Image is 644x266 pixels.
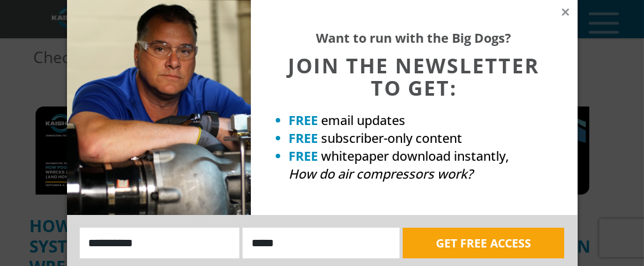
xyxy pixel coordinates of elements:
button: Close [560,6,571,18]
input: Email [243,228,400,258]
em: How do air compressors work? [289,165,474,182]
span: subscriber-only content [322,129,463,147]
span: JOIN THE NEWSLETTER TO GET: [288,52,540,101]
button: GET FREE ACCESS [403,228,564,258]
span: whitepaper download instantly, [322,147,509,165]
strong: FREE [289,147,318,165]
span: email updates [322,112,406,129]
strong: FREE [289,129,318,147]
strong: Want to run with the Big Dogs? [317,29,512,47]
input: Name: [80,228,240,258]
strong: FREE [289,112,318,129]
